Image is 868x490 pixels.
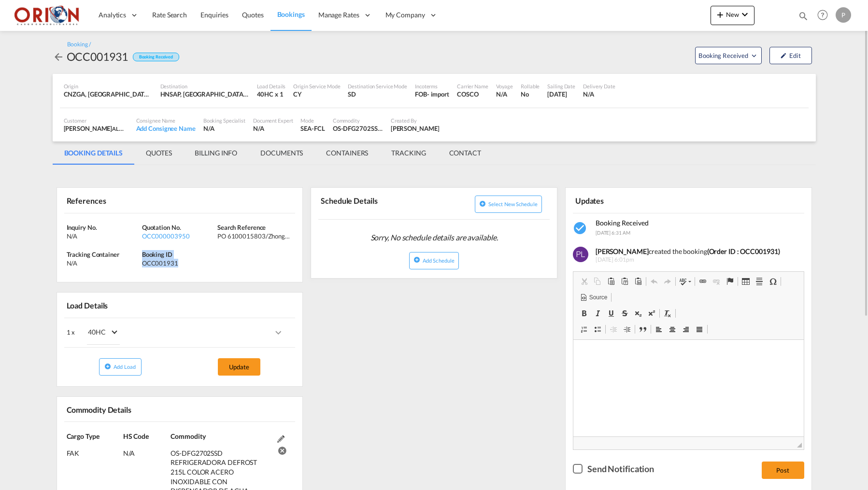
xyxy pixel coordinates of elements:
[695,47,761,64] button: Open demo menu
[739,9,751,20] md-icon: icon-chevron-down
[604,307,618,320] a: Underline (⌘+U)
[679,323,693,336] a: Align Right
[152,11,187,19] span: Rate Search
[67,251,119,258] span: Tracking Container
[391,117,440,124] div: Created By
[573,221,588,236] md-icon: icon-checkbox-marked-circle
[479,200,486,207] md-icon: icon-plus-circle
[64,83,153,90] div: Origin
[104,363,111,370] md-icon: icon-plus-circle
[160,83,249,90] div: Destination
[171,432,205,440] span: Commodity
[677,275,694,288] a: Spell Check As You Type
[300,124,325,133] div: SEA-FCL
[53,141,493,165] md-pagination-wrapper: Use the left and right arrow keys to navigate between tabs
[123,432,149,440] span: HS Code
[67,432,100,440] span: Cargo Type
[133,53,179,62] div: Booking Received
[577,275,591,288] a: Cut (⌘+X)
[67,49,128,64] div: OCC001931
[661,275,674,288] a: Redo (⌘+Y)
[457,90,488,98] div: COSCO
[583,83,615,90] div: Delivery Date
[333,117,383,124] div: Commodity
[573,340,804,436] iframe: Rich Text Editor, editor8
[836,7,851,23] div: P
[64,192,178,209] div: References
[620,323,634,336] a: Increase Indent
[591,307,604,320] a: Italic (⌘+I)
[798,11,809,25] div: icon-magnify
[183,141,249,165] md-tab-item: BILLING INFO
[723,275,737,288] a: Anchor
[67,259,140,267] div: N/A
[573,192,686,209] div: Updates
[666,323,679,336] a: Centre
[636,323,650,336] a: Block Quote
[739,275,753,288] a: Table
[591,275,604,288] a: Copy (⌘+C)
[631,275,645,288] a: Paste from Word
[521,90,540,98] div: No
[253,117,293,124] div: Document Expert
[64,124,128,133] div: [PERSON_NAME]
[618,307,631,320] a: Strike Through
[136,124,196,133] div: Add Consignee Name
[123,441,169,458] div: N/A
[257,90,286,98] div: 40HC x 1
[587,463,654,475] div: Send Notification
[380,141,437,165] md-tab-item: TRACKING
[142,259,215,267] div: OCC001931
[272,327,284,338] md-icon: icons/ic_keyboard_arrow_right_black_24px.svg
[367,228,502,247] span: Sorry, No schedule details are available.
[711,6,754,25] button: icon-plus 400-fgNewicon-chevron-down
[780,52,787,59] md-icon: icon-pencil
[385,10,425,20] span: My Company
[521,83,540,90] div: Rollable
[714,11,751,18] span: New
[457,83,488,90] div: Carrier Name
[64,117,128,124] div: Customer
[249,141,314,165] md-tab-item: DOCUMENTS
[200,11,228,19] span: Enquiries
[604,275,618,288] a: Paste (⌘+V)
[577,291,610,304] a: Source
[631,307,645,320] a: Subscript
[647,275,661,288] a: Undo (⌘+Z)
[348,90,407,98] div: SD
[348,83,407,90] div: Destination Service Mode
[67,224,97,231] span: Inquiry No.
[142,232,215,240] div: OCC000003950
[475,196,542,213] button: icon-plus-circleSelect new schedule
[409,252,459,269] button: icon-plus-circleAdd Schedule
[333,124,383,133] div: OS-DFG2702SSD REFRIGERADORA DEFROST 215L COLOR ACERO INOXIDABLE CON DISPENSADOR DE AGUA
[413,256,420,263] md-icon: icon-plus-circle
[707,247,780,255] b: (Order ID : OCC001931)
[596,219,649,227] span: Booking Received
[577,307,591,320] a: Bold (⌘+B)
[547,90,575,98] div: 15 Aug 2025
[391,124,440,133] div: Pablo Lardizabal
[661,307,674,320] a: Remove Format
[300,117,325,124] div: Mode
[710,275,723,288] a: Unlink
[67,232,140,240] div: N/A
[596,247,797,256] div: created the booking
[114,364,136,370] span: Add Load
[596,247,649,255] b: [PERSON_NAME]
[53,141,135,165] md-tab-item: BOOKING DETAILS
[64,296,112,313] div: Load Details
[591,323,604,336] a: Insert/Remove Bulleted List
[596,230,630,236] span: [DATE] 6:31 AM
[277,10,305,18] span: Bookings
[160,90,249,98] div: HNSAP, San Pedro Sula, Honduras, Mexico & Central America, Americas
[496,90,513,98] div: N/A
[7,439,41,476] iframe: Chat
[64,90,153,98] div: CNZGA, Zhongshan, China, Greater China & Far East Asia, Asia Pacific
[588,294,607,302] span: Source
[99,358,142,376] button: icon-plus-circleAdd Load
[607,323,620,336] a: Decrease Indent
[577,323,591,336] a: Insert/Remove Numbered List
[218,358,260,376] button: Update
